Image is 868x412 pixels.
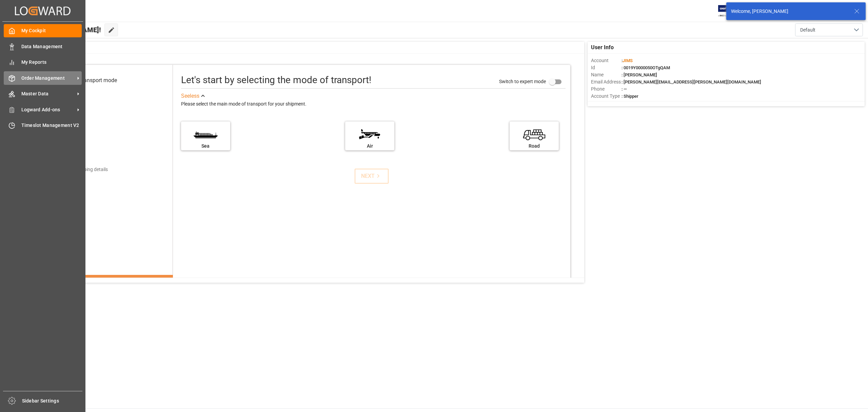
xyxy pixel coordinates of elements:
span: Timeslot Management V2 [21,122,82,129]
button: NEXT [355,169,389,184]
span: : [622,58,633,63]
span: Order Management [21,75,75,82]
span: : — [622,87,627,92]
span: User Info [591,43,614,52]
span: Logward Add-ons [21,106,75,113]
img: Exertis%20JAM%20-%20Email%20Logo.jpg_1722504956.jpg [718,5,742,17]
span: : 0019Y0000050OTgQAM [622,65,670,70]
div: Welcome, [PERSON_NAME] [731,8,848,15]
span: Default [800,26,815,34]
span: Sidebar Settings [22,397,83,405]
div: See less [181,92,199,100]
a: My Cockpit [4,24,82,37]
div: Sea [184,143,227,150]
span: : Shipper [622,94,638,99]
span: Account Type [591,93,622,100]
span: My Reports [21,59,82,66]
button: open menu [795,23,863,36]
span: Id [591,64,622,71]
span: Data Management [21,43,82,50]
span: Phone [591,86,622,93]
span: Switch to expert mode [499,79,546,84]
span: Account [591,57,622,64]
span: JIMS [623,58,633,63]
div: NEXT [361,172,382,180]
span: : [PERSON_NAME][EMAIL_ADDRESS][PERSON_NAME][DOMAIN_NAME] [622,79,761,85]
div: Select transport mode [64,76,117,85]
span: : [PERSON_NAME] [622,72,657,77]
div: Road [513,143,555,150]
div: Air [349,143,391,150]
span: My Cockpit [21,27,82,34]
span: Master Data [21,90,75,97]
div: Please select the main mode of transport for your shipment. [181,100,566,108]
div: Let's start by selecting the mode of transport! [181,73,371,87]
div: Add shipping details [65,166,108,173]
span: Email Address [591,78,622,86]
span: Name [591,71,622,78]
a: Data Management [4,40,82,53]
